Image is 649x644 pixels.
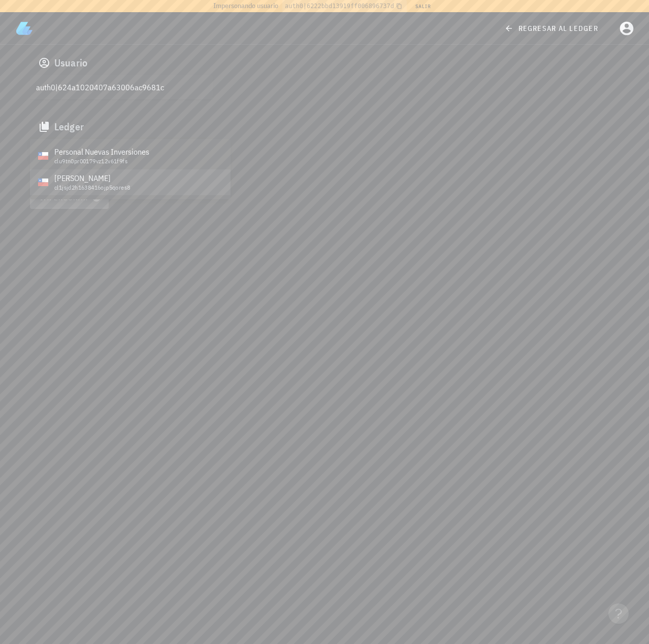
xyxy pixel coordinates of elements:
div: [PERSON_NAME] [54,173,222,183]
img: LedgiFi [16,20,33,37]
span: Usuario [54,55,88,71]
a: regresar al ledger [498,19,606,38]
button: Salir [411,1,436,11]
span: regresar al ledger [506,24,598,33]
div: cl1jsjd2h1638416ojp5qores8 [54,184,222,191]
div: Personal Nuevas Inversiones [54,147,222,157]
span: Impersonando usuario [213,1,278,11]
div: CLP-icon [38,151,48,161]
span: Ledger [54,119,84,135]
div: CLP-icon [38,177,48,187]
div: clu9tn0pr00179vz12v61f9fs [54,158,222,165]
